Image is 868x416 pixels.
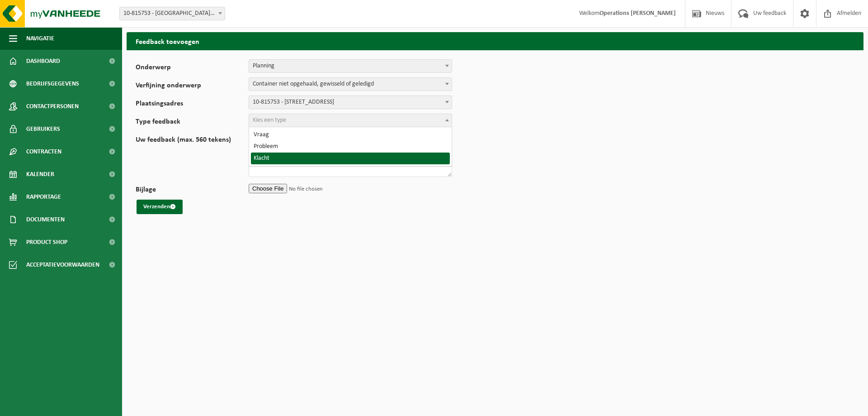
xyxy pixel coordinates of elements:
[136,64,249,73] label: Onderwerp
[26,231,67,253] span: Product Shop
[253,117,286,124] span: Kies een type
[136,118,249,127] label: Type feedback
[251,129,450,141] li: Vraag
[26,50,60,72] span: Dashboard
[26,208,65,231] span: Documenten
[137,200,183,214] button: Verzenden
[249,59,452,73] span: Planning
[26,253,99,276] span: Acceptatievoorwaarden
[26,186,61,208] span: Rapportage
[136,136,249,177] label: Uw feedback (max. 560 tekens)
[249,60,452,72] span: Planning
[251,141,450,153] li: Probleem
[249,77,452,91] span: Container niet opgehaald, gewisseld of geledigd
[26,95,79,118] span: Contactpersonen
[26,72,79,95] span: Bedrijfsgegevens
[249,78,452,91] span: Container niet opgehaald, gewisseld of geledigd
[136,82,249,91] label: Verfijning onderwerp
[251,153,450,164] li: Klacht
[26,118,60,140] span: Gebruikers
[120,7,225,20] span: 10-815753 - DUVAL NV - ANTWERPEN
[26,27,54,50] span: Navigatie
[127,32,863,50] h2: Feedback toevoegen
[26,163,54,186] span: Kalender
[136,186,249,195] label: Bijlage
[599,10,676,17] strong: Operations [PERSON_NAME]
[249,96,452,109] span: 10-815753 - DUVAL NV - VRIESKAAI 1 / HAVEN 123-127 - ANTWERPEN
[26,140,61,163] span: Contracten
[136,100,249,109] label: Plaatsingsadres
[119,7,225,20] span: 10-815753 - DUVAL NV - ANTWERPEN
[249,96,452,109] span: 10-815753 - DUVAL NV - VRIESKAAI 1 / HAVEN 123-127 - ANTWERPEN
